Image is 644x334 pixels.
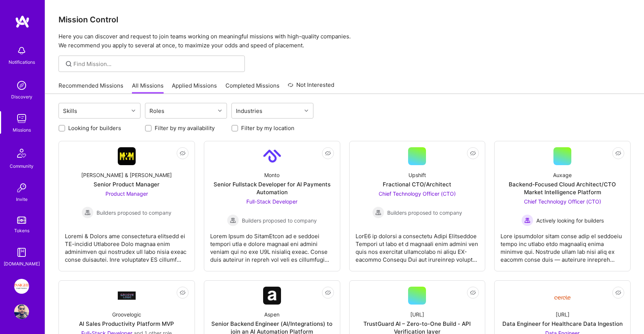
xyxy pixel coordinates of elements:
div: AI Sales Productivity Platform MVP [79,320,174,328]
a: Company Logo[PERSON_NAME] & [PERSON_NAME]Senior Product ManagerProduct Manager Builders proposed ... [65,147,189,265]
img: Actively looking for builders [521,214,533,226]
i: icon EyeClosed [615,290,621,296]
div: Skills [61,105,79,116]
img: Company Logo [118,147,136,165]
a: Company LogoMontoSenior Fullstack Developer for AI Payments AutomationFull-Stack Developer Builde... [210,147,334,265]
div: [DOMAIN_NAME] [4,260,40,268]
div: Missions [13,126,31,134]
img: teamwork [14,111,29,126]
a: Insight Partners: Data & AI - Sourcing [12,279,31,294]
div: Lorem Ipsum do SitamEtcon ad e seddoei tempori utla e dolore magnaal eni admini veniam qui no exe... [210,226,334,264]
div: Upshift [408,171,426,179]
img: Builders proposed to company [227,214,239,226]
div: Community [10,162,34,170]
a: Completed Missions [225,82,280,94]
i: icon Chevron [218,109,222,113]
i: icon Chevron [304,109,308,113]
input: overall type: UNKNOWN_TYPE server type: NO_SERVER_DATA heuristic type: UNKNOWN_TYPE label: Indust... [265,107,266,115]
i: icon EyeClosed [325,290,331,296]
span: Chief Technology Officer (CTO) [379,190,456,197]
a: User Avatar [12,304,31,319]
a: UpshiftFractional CTO/ArchitectChief Technology Officer (CTO) Builders proposed to companyBuilder... [356,147,479,265]
div: Groovelogic [112,311,141,318]
div: Aspen [264,311,280,318]
img: discovery [14,78,29,93]
div: Loremi & Dolors ame consectetura elitsedd ei TE-incidid Utlaboree Dolo magnaa enim adminimven qui... [65,226,189,264]
label: Looking for builders [68,124,121,132]
span: Builders proposed to company [387,209,462,217]
i: icon EyeClosed [615,150,621,156]
label: Filter by my location [241,124,294,132]
img: Invite [14,180,29,195]
a: Applied Missions [172,82,217,94]
span: Builders proposed to company [97,209,171,217]
span: Builders proposed to company [242,217,317,224]
img: Builders proposed to company [372,207,384,218]
img: bell [14,43,29,58]
div: Tokens [14,227,29,234]
h3: Mission Control [59,15,631,24]
img: User Avatar [14,304,29,319]
div: Fractional CTO/Architect [383,180,451,188]
span: Chief Technology Officer (CTO) [524,198,601,205]
div: Backend-Focused Cloud Architect/CTO Market Intelligence Platform [501,180,624,196]
i: icon Chevron [132,109,135,113]
i: icon EyeClosed [325,150,331,156]
img: logo [15,15,30,28]
div: Invite [16,195,28,203]
div: Industries [234,105,264,116]
img: Company Logo [263,287,281,305]
i: icon SearchGrey [64,60,73,68]
a: All Missions [132,82,164,94]
i: icon EyeClosed [470,150,476,156]
i: icon EyeClosed [180,150,186,156]
a: Recommended Missions [59,82,123,94]
img: guide book [14,245,29,260]
span: Actively looking for builders [536,217,604,224]
img: Builders proposed to company [82,207,94,218]
span: Product Manager [105,190,148,197]
div: [PERSON_NAME] & [PERSON_NAME] [81,171,172,179]
div: Discovery [11,93,32,101]
img: Company Logo [553,290,571,302]
div: Monto [264,171,280,179]
a: AuxageBackend-Focused Cloud Architect/CTO Market Intelligence PlatformChief Technology Officer (C... [501,147,624,265]
div: Auxage [553,171,572,179]
div: Notifications [9,58,35,66]
a: Not Interested [288,81,334,94]
div: Senior Fullstack Developer for AI Payments Automation [210,180,334,196]
div: Data Engineer for Healthcare Data Ingestion [502,320,623,328]
img: tokens [17,217,26,224]
input: overall type: UNKNOWN_TYPE server type: NO_SERVER_DATA heuristic type: UNKNOWN_TYPE label: Skills... [80,107,80,115]
p: Here you can discover and request to join teams working on meaningful missions with high-quality ... [59,32,631,50]
div: [URL] [410,311,424,318]
input: overall type: UNKNOWN_TYPE server type: NO_SERVER_DATA heuristic type: UNKNOWN_TYPE label: Find M... [73,60,239,68]
img: Insight Partners: Data & AI - Sourcing [14,279,29,294]
img: Community [13,144,31,162]
div: LorE6 ip dolorsi a consectetu Adipi Elitseddoe Tempori ut labo et d magnaali enim admini ven quis... [356,226,479,264]
div: Roles [148,105,166,116]
img: Company Logo [118,292,136,299]
i: icon EyeClosed [180,290,186,296]
input: overall type: UNKNOWN_TYPE server type: NO_SERVER_DATA heuristic type: UNKNOWN_TYPE label: Roles ... [167,107,168,115]
label: Filter by my availability [155,124,215,132]
img: Company Logo [263,147,281,165]
div: Lore ipsumdolor sitam conse adip el seddoeiu tempo inc utlabo etdo magnaaliq enima minimve qui. N... [501,226,624,264]
div: Senior Product Manager [94,180,160,188]
span: Full-Stack Developer [246,198,297,205]
div: [URL] [556,311,569,318]
i: icon EyeClosed [470,290,476,296]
